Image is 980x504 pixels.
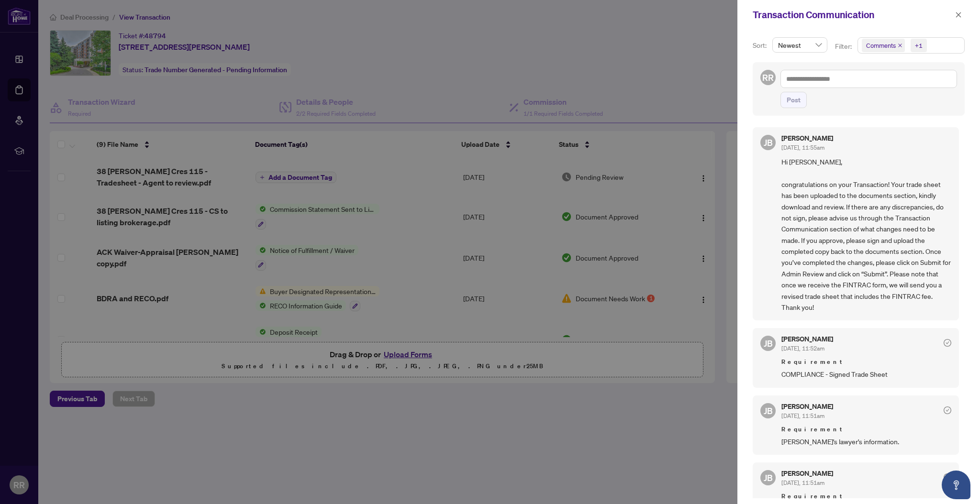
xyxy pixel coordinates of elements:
span: JB [764,404,773,417]
span: [DATE], 11:55am [781,144,824,151]
span: COMPLIANCE - Signed Trade Sheet [781,369,951,380]
span: Comments [866,41,896,50]
span: check-circle [944,406,951,414]
span: close [898,43,902,48]
button: Open asap [942,471,970,499]
div: Transaction Communication [753,8,952,22]
h5: [PERSON_NAME] [781,470,833,477]
span: JB [764,471,773,484]
span: [PERSON_NAME]'s lawyer's information. [781,436,951,447]
span: check-circle [944,473,951,481]
p: Sort: [753,40,768,51]
span: Requirement [781,492,951,501]
span: Requirement [781,357,951,367]
span: JB [764,337,773,350]
span: Newest [778,38,822,52]
p: Filter: [835,41,853,52]
span: Requirement [781,425,951,434]
span: [DATE], 11:52am [781,345,824,352]
h5: [PERSON_NAME] [781,336,833,342]
span: JB [764,136,773,149]
span: [DATE], 11:51am [781,479,824,486]
span: Hi [PERSON_NAME], congratulations on your Transaction! Your trade sheet has been uploaded to the ... [781,156,951,313]
span: [DATE], 11:51am [781,412,824,419]
span: close [955,11,962,18]
div: +1 [915,41,923,50]
span: RR [762,71,774,84]
span: Comments [862,39,905,52]
h5: [PERSON_NAME] [781,135,833,142]
button: Post [780,92,807,108]
h5: [PERSON_NAME] [781,403,833,410]
span: check-circle [944,339,951,347]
